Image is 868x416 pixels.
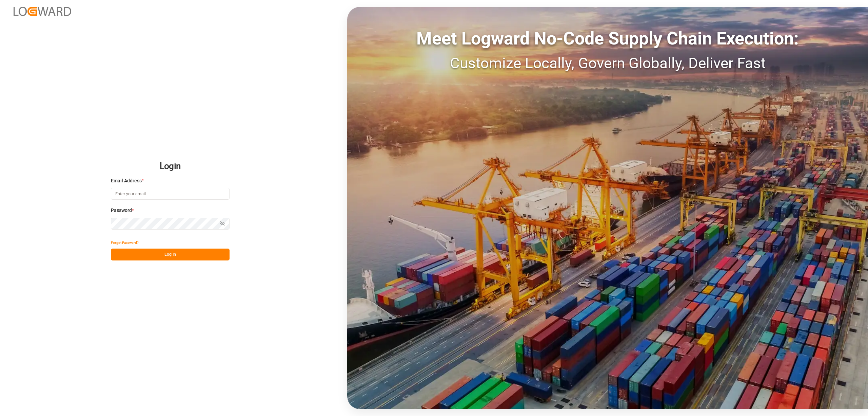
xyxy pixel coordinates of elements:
span: Password [111,207,132,214]
h2: Login [111,156,230,177]
div: Meet Logward No-Code Supply Chain Execution: [347,25,868,52]
button: Forgot Password? [111,237,139,249]
input: Enter your email [111,188,230,200]
div: Customize Locally, Govern Globally, Deliver Fast [347,52,868,74]
button: Log In [111,249,230,260]
span: Email Address [111,177,142,184]
img: Logward_new_orange.png [14,7,71,16]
